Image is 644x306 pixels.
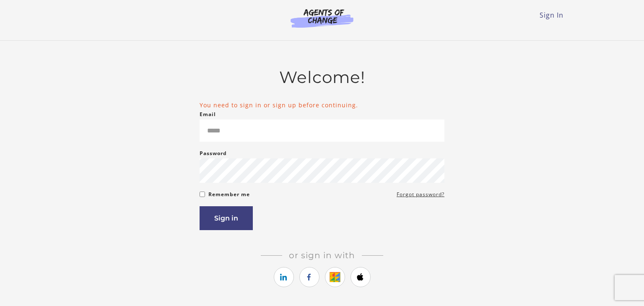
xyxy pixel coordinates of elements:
li: You need to sign in or sign up before continuing. [200,101,444,109]
label: Remember me [208,189,250,200]
a: https://courses.thinkific.com/users/auth/linkedin?ss%5Breferral%5D=&ss%5Buser_return_to%5D=%2Fcou... [274,267,294,287]
a: https://courses.thinkific.com/users/auth/google?ss%5Breferral%5D=&ss%5Buser_return_to%5D=%2Fcours... [325,267,345,287]
img: Agents of Change Logo [282,8,362,28]
h2: Welcome! [200,67,444,87]
a: Forgot password? [397,189,444,200]
a: https://courses.thinkific.com/users/auth/facebook?ss%5Breferral%5D=&ss%5Buser_return_to%5D=%2Fcou... [299,267,319,287]
label: Password [200,148,227,158]
span: Or sign in with [282,250,362,260]
label: Email [200,109,216,119]
a: Sign In [540,10,563,20]
a: https://courses.thinkific.com/users/auth/apple?ss%5Breferral%5D=&ss%5Buser_return_to%5D=%2Fcourse... [351,267,371,287]
button: Sign in [200,206,253,230]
